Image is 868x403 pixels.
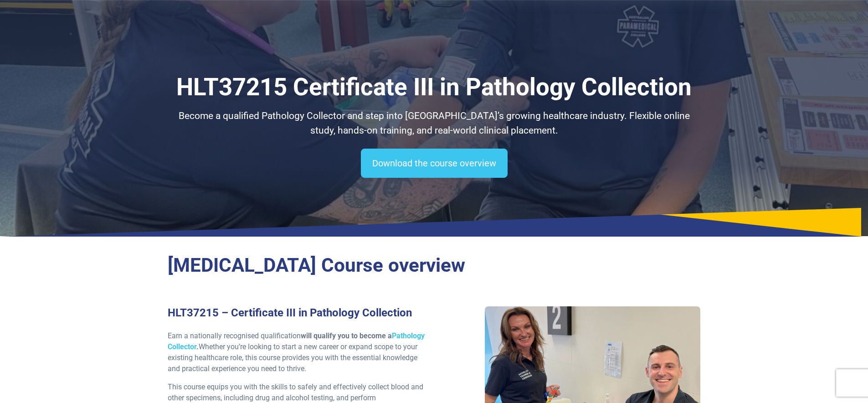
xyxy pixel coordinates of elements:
p: Become a qualified Pathology Collector and step into [GEOGRAPHIC_DATA]’s growing healthcare indus... [168,109,701,138]
a: Download the course overview [361,149,508,178]
h2: [MEDICAL_DATA] Course overview [168,254,701,277]
strong: will qualify you to become a . [168,331,425,351]
h3: HLT37215 – Certificate III in Pathology Collection [168,306,429,320]
p: Earn a nationally recognised qualification Whether you’re looking to start a new career or expand... [168,331,429,374]
h1: HLT37215 Certificate III in Pathology Collection [168,73,701,102]
a: Pathology Collector [168,331,425,351]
